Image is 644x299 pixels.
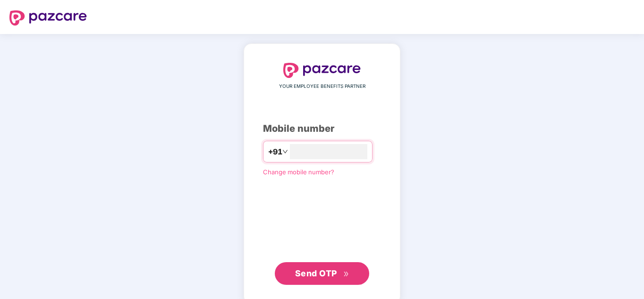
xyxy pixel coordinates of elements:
span: Send OTP [295,268,337,278]
span: down [282,149,288,154]
img: logo [9,10,87,26]
img: logo [283,63,361,78]
div: Mobile number [263,121,381,136]
span: YOUR EMPLOYEE BENEFITS PARTNER [279,83,365,90]
a: Change mobile number? [263,168,334,176]
span: double-right [343,271,349,277]
span: +91 [268,146,282,158]
button: Send OTPdouble-right [275,262,369,285]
